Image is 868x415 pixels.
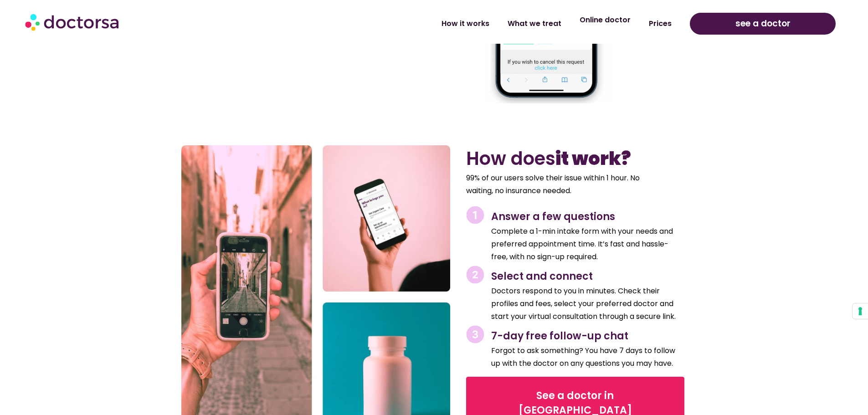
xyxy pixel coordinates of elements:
a: How it works [432,13,498,34]
p: 99% of our users solve their issue within 1 hour. No waiting, no insurance needed. [466,172,663,197]
b: it work? [555,146,631,171]
h2: How does [466,148,684,169]
p: Forgot to ask something? You have 7 days to follow up with the doctor on any questions you may have. [491,344,684,370]
p: Complete a 1-min intake form with your needs and preferred appointment time. It’s fast and hassle... [491,225,684,263]
span: Select and connect [491,269,593,283]
p: Doctors respond to you in minutes. Check their profiles and fees, select your preferred doctor an... [491,285,684,323]
button: Your consent preferences for tracking technologies [853,303,868,319]
a: Prices [640,13,681,34]
a: What we treat [498,13,570,34]
nav: Menu [224,13,681,34]
span: Answer a few questions [491,210,615,224]
a: Online doctor [570,10,640,31]
span: 7-day free follow-up chat [491,329,628,343]
a: see a doctor [690,13,836,35]
span: see a doctor [735,16,791,31]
